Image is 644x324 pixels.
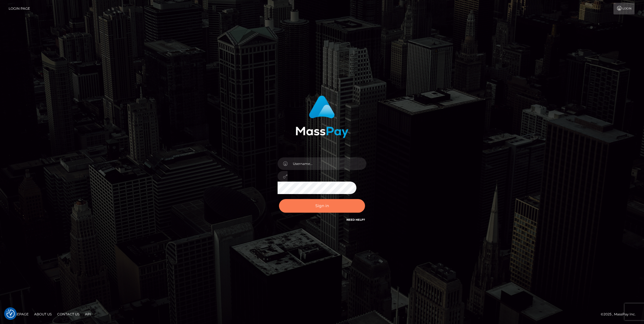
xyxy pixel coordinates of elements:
img: Revisit consent button [6,310,15,318]
button: Consent Preferences [6,310,15,318]
a: About Us [32,310,54,318]
a: Login Page [9,3,30,14]
a: Need Help? [346,218,365,222]
a: API [83,310,93,318]
div: © 2025 , MassPay Inc. [601,311,640,317]
input: Username... [288,157,366,170]
a: Homepage [6,310,31,318]
img: MassPay Login [296,96,348,138]
a: Login [613,3,635,14]
button: Sign in [279,199,365,213]
a: Contact Us [55,310,82,318]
